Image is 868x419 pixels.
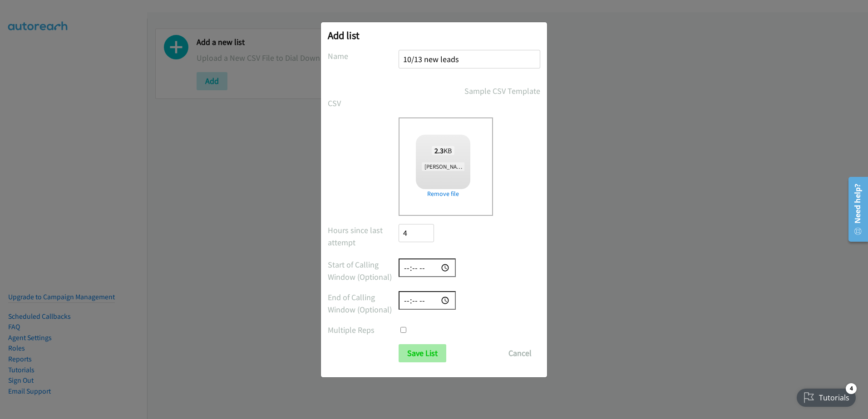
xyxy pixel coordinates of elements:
a: Remove file [416,189,470,199]
label: Hours since last attempt [328,224,399,248]
label: Start of Calling Window (Optional) [328,258,399,283]
input: Save List [399,344,446,362]
label: Multiple Reps [328,324,399,336]
iframe: Resource Center [842,173,868,245]
label: CSV [328,97,399,109]
iframe: Checklist [791,380,861,412]
strong: 2.3 [434,146,444,155]
h2: Add list [328,29,540,42]
label: End of Calling Window (Optional) [328,291,399,316]
span: KB [432,146,455,155]
button: Cancel [500,344,540,362]
a: Sample CSV Template [464,85,540,97]
label: Name [328,50,399,62]
span: [PERSON_NAME]%27s Leads-2025-10-13.csv [422,162,533,171]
